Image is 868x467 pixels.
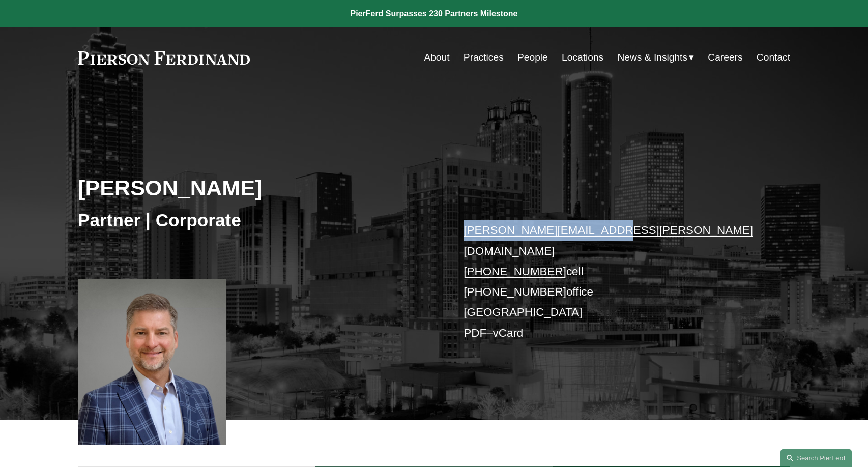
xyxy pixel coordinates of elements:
[617,49,687,67] span: News & Insights
[464,285,566,298] a: [PHONE_NUMBER]
[780,449,852,467] a: Search this site
[78,174,434,201] h2: [PERSON_NAME]
[464,220,760,343] p: cell office [GEOGRAPHIC_DATA] –
[757,48,790,67] a: Contact
[617,48,694,67] a: folder dropdown
[493,327,524,339] a: vCard
[464,48,504,67] a: Practices
[562,48,603,67] a: Locations
[517,48,548,67] a: People
[464,327,486,339] a: PDF
[78,209,434,231] h3: Partner | Corporate
[464,265,566,278] a: [PHONE_NUMBER]
[708,48,742,67] a: Careers
[464,224,753,257] a: [PERSON_NAME][EMAIL_ADDRESS][PERSON_NAME][DOMAIN_NAME]
[424,48,449,67] a: About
